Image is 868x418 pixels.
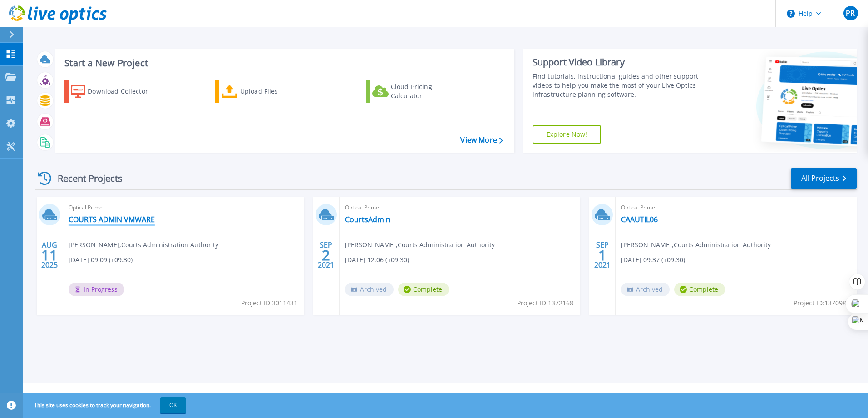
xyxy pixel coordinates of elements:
span: [PERSON_NAME] , Courts Administration Authority [345,240,495,250]
h3: Start a New Project [64,58,503,68]
a: All Projects [791,168,857,189]
span: Optical Prime [621,203,851,213]
span: Archived [345,283,394,296]
span: [DATE] 12:06 (+09:30) [345,255,409,265]
a: Explore Now! [533,125,602,144]
div: SEP 2021 [594,239,611,272]
span: Complete [674,283,725,296]
div: Find tutorials, instructional guides and other support videos to help you make the most of your L... [533,72,702,99]
a: View More [460,136,503,144]
span: Optical Prime [69,203,299,213]
div: AUG 2025 [41,239,58,272]
div: Cloud Pricing Calculator [391,82,464,100]
span: Project ID: 1370987 [794,298,850,308]
div: Upload Files [240,82,313,100]
a: CAAUTIL06 [621,215,658,224]
div: Download Collector [88,82,160,100]
a: Cloud Pricing Calculator [366,80,467,103]
span: 1 [598,251,607,259]
div: Recent Projects [35,167,135,189]
span: This site uses cookies to track your navigation. [25,397,186,413]
div: Support Video Library [533,56,702,68]
span: PR [846,10,855,17]
span: [PERSON_NAME] , Courts Administration Authority [621,240,771,250]
div: SEP 2021 [317,239,335,272]
span: Optical Prime [345,203,575,213]
span: [PERSON_NAME] , Courts Administration Authority [69,240,218,250]
a: Upload Files [215,80,316,103]
a: COURTS ADMIN VMWARE [69,215,155,224]
span: Project ID: 1372168 [517,298,573,308]
a: CourtsAdmin [345,215,390,224]
span: 2 [322,251,330,259]
span: [DATE] 09:09 (+09:30) [69,255,133,265]
button: OK [160,397,186,413]
span: Archived [621,283,670,296]
a: Download Collector [64,80,166,103]
span: Project ID: 3011431 [241,298,297,308]
span: [DATE] 09:37 (+09:30) [621,255,685,265]
span: 11 [41,251,58,259]
span: In Progress [69,283,124,296]
span: Complete [398,283,449,296]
